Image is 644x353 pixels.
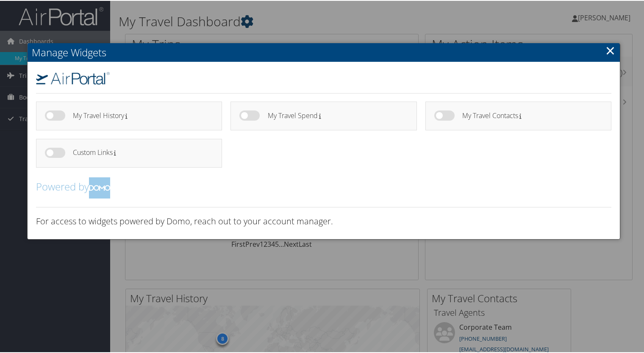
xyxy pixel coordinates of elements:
[462,111,596,119] h4: My Travel Contacts
[605,41,615,58] a: Close
[73,148,207,155] h4: Custom Links
[28,42,620,61] h2: Manage Widgets
[268,111,402,119] h4: My Travel Spend
[36,176,611,198] h2: Powered by
[89,176,110,198] img: domo-logo.png
[36,215,611,226] h3: For access to widgets powered by Domo, reach out to your account manager.
[73,111,207,119] h4: My Travel History
[36,71,110,84] img: airportal-logo.png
